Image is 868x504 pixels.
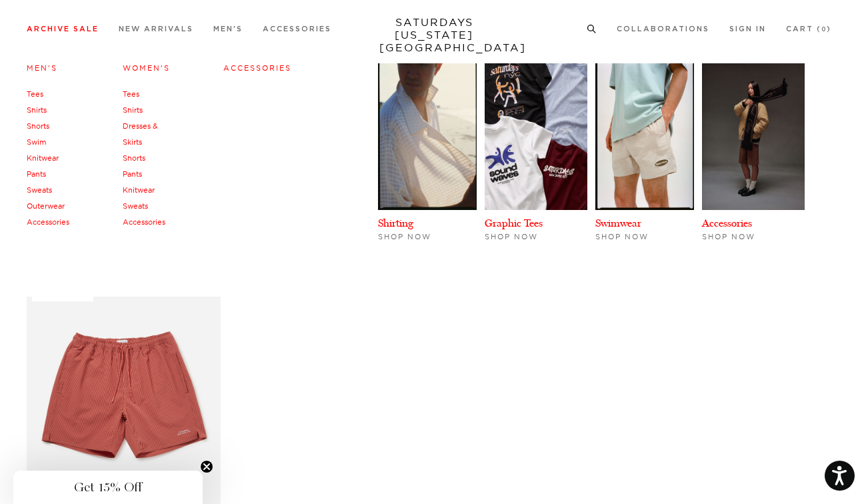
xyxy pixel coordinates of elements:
[213,25,243,33] a: Men's
[729,25,766,33] a: Sign In
[27,201,65,211] a: Outerwear
[27,169,46,179] a: Pants
[27,217,69,227] a: Accessories
[27,25,99,33] a: Archive Sale
[200,460,213,473] button: Close teaser
[27,137,46,147] a: Swim
[702,217,752,229] a: Accessories
[123,217,165,227] a: Accessories
[123,153,145,163] a: Shorts
[379,16,489,54] a: SATURDAYS[US_STATE][GEOGRAPHIC_DATA]
[123,185,155,195] a: Knitwear
[13,471,203,504] div: Get 15% OffClose teaser
[27,105,47,115] a: Shirts
[223,63,291,73] a: Accessories
[263,25,331,33] a: Accessories
[378,217,413,229] a: Shirting
[123,105,143,115] a: Shirts
[485,217,543,229] a: Graphic Tees
[119,25,193,33] a: New Arrivals
[27,63,57,73] a: Men's
[27,153,59,163] a: Knitwear
[786,25,831,33] a: Cart (0)
[27,89,43,99] a: Tees
[123,169,142,179] a: Pants
[123,63,170,73] a: Women's
[74,479,142,495] span: Get 15% Off
[27,185,52,195] a: Sweats
[123,201,148,211] a: Sweats
[123,121,158,147] a: Dresses & Skirts
[821,27,827,33] small: 0
[617,25,709,33] a: Collaborations
[27,121,49,131] a: Shorts
[123,89,139,99] a: Tees
[595,217,641,229] a: Swimwear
